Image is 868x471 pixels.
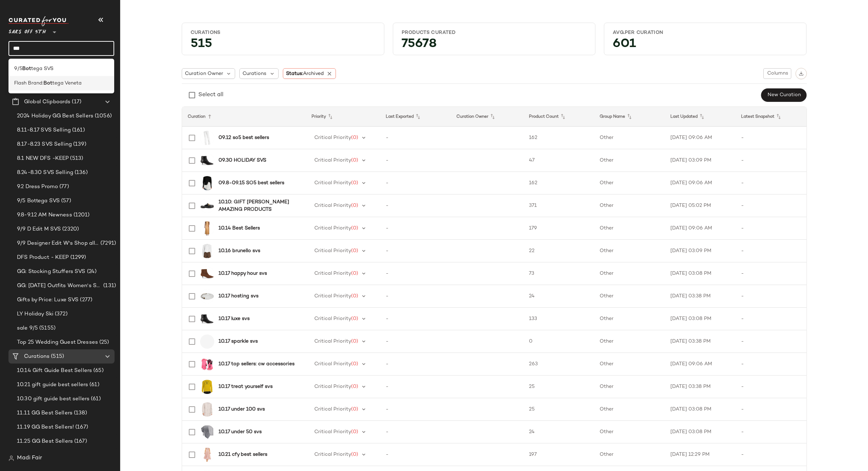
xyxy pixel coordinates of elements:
span: (0) [351,180,358,186]
span: Critical Priority [314,316,351,321]
span: 10.21 gift guide best sellers [17,381,88,389]
img: 0400010348122 [200,289,214,303]
td: Other [594,330,665,353]
span: Critical Priority [314,135,351,140]
td: 24 [523,421,594,443]
td: Other [594,172,665,194]
td: [DATE] 03:08 PM [665,262,735,285]
td: [DATE] 03:38 PM [665,330,735,353]
img: 0400021730873_BLACK [200,199,214,213]
span: Critical Priority [314,248,351,254]
td: - [735,443,806,466]
td: - [735,217,806,240]
b: 10.17 treat yourself svs [219,383,273,390]
span: (0) [351,384,358,389]
span: (0) [351,203,358,208]
img: 0400020770804 [200,448,214,462]
span: (7291) [99,239,116,248]
th: Group Name [594,107,665,127]
span: (139) [72,140,86,149]
span: 10.30 gift guide best sellers [17,395,89,403]
div: Select all [198,91,223,99]
td: [DATE] 12:29 PM [665,443,735,466]
td: - [735,172,806,194]
span: Saks OFF 5TH [8,24,46,37]
span: (0) [351,135,358,140]
b: 10.16 brunello svs [219,247,260,255]
img: cfy_white_logo.C9jOOHJF.svg [8,16,69,26]
span: New Curation [767,92,800,98]
td: - [380,194,451,217]
img: 0400021567310_CLEANWHITE [200,131,214,145]
td: 371 [523,194,594,217]
span: 8.24-8.30 SVS Selling [17,169,73,177]
img: 0400021810573_WHITE [200,244,214,258]
span: (1201) [72,211,90,219]
span: Critical Priority [314,407,351,412]
b: 10.17 under 50 svs [219,428,262,436]
span: Madi Fair [17,454,42,463]
th: Product Count [523,107,594,127]
button: New Curation [761,88,806,102]
td: 0 [523,330,594,353]
span: (167) [73,437,87,446]
td: Other [594,353,665,376]
b: Bot [22,65,31,72]
b: 10.14 Best Sellers [219,225,260,232]
td: [DATE] 03:38 PM [665,376,735,398]
span: 8.17-8.23 SVS Selling [17,140,72,149]
td: - [735,398,806,421]
td: Other [594,376,665,398]
div: 515 [185,39,381,52]
img: 0400020046883_TWINE [200,402,214,417]
td: [DATE] 03:08 PM [665,308,735,330]
td: Other [594,217,665,240]
span: (136) [73,169,88,177]
td: - [380,217,451,240]
span: 9/9 D Edit M SVS [17,225,61,233]
span: GG: Stocking Stuffers SVS [17,268,86,276]
td: 47 [523,149,594,172]
span: Top 25 Wedding Guest Dresses [17,338,98,347]
span: Gifts by Price: Luxe SVS [17,296,78,304]
button: Columns [763,68,791,79]
img: 0400021433042_BLACK [200,312,214,326]
td: Other [594,262,665,285]
b: 10.17 hosting svs [219,292,258,300]
span: Global Clipboards [24,98,70,106]
td: - [735,127,806,149]
b: 10.17 sparkle svs [219,338,258,345]
td: - [735,353,806,376]
span: (77) [58,183,69,191]
b: Bot [43,80,52,87]
td: [DATE] 03:09 PM [665,240,735,262]
td: - [380,285,451,308]
td: Other [594,443,665,466]
div: Products Curated [402,29,587,36]
td: 162 [523,172,594,194]
td: - [735,421,806,443]
span: (0) [351,339,358,344]
td: Other [594,421,665,443]
td: - [735,376,806,398]
td: [DATE] 09:06 AM [665,172,735,194]
span: Critical Priority [314,226,351,231]
td: [DATE] 03:09 PM [665,149,735,172]
td: - [380,149,451,172]
img: 0400021295360_YELLOW [200,380,214,394]
img: 0400020207550_SILVERBLACK [200,425,214,439]
th: Curation [182,107,306,127]
span: (2320) [61,225,79,233]
td: 133 [523,308,594,330]
td: [DATE] 05:02 PM [665,194,735,217]
img: svg%3e [799,71,804,76]
span: Columns [767,71,788,76]
span: (0) [351,316,358,321]
td: [DATE] 09:06 AM [665,217,735,240]
span: (0) [351,361,358,367]
span: 9/5 [14,65,22,72]
span: (1056) [93,112,112,120]
span: (161) [71,126,85,134]
td: - [380,330,451,353]
th: Curation Owner [451,107,524,127]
